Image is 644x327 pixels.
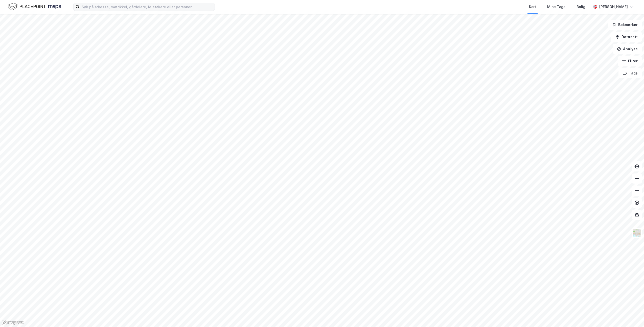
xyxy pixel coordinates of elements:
[577,4,585,10] div: Bolig
[619,303,644,327] iframe: Chat Widget
[529,4,536,10] div: Kart
[599,4,628,10] div: [PERSON_NAME]
[8,2,61,11] img: logo.f888ab2527a4732fd821a326f86c7f29.svg
[547,4,565,10] div: Mine Tags
[80,3,215,11] input: Søk på adresse, matrikkel, gårdeiere, leietakere eller personer
[619,303,644,327] div: Kontrollprogram for chat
